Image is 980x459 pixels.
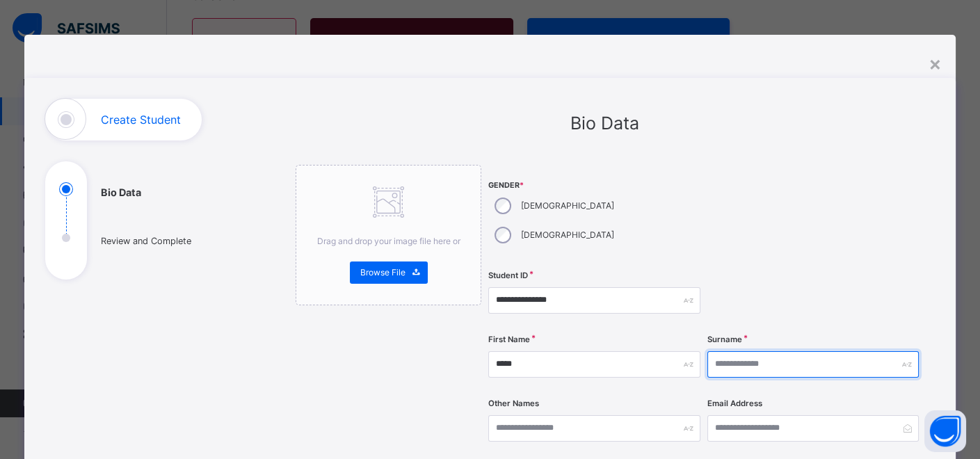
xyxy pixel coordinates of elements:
div: × [929,49,942,78]
span: Drag and drop your image file here or [317,236,460,246]
span: Browse File [360,266,405,279]
span: Gender [488,180,700,191]
label: Email Address [707,398,762,410]
span: Bio Data [570,113,639,134]
label: [DEMOGRAPHIC_DATA] [521,229,614,241]
label: [DEMOGRAPHIC_DATA] [521,200,614,212]
label: Other Names [488,398,539,410]
div: Drag and drop your image file here orBrowse File [296,165,481,305]
label: First Name [488,334,530,346]
label: Student ID [488,270,528,282]
button: Open asap [924,410,966,452]
label: Surname [707,334,742,346]
h1: Create Student [101,114,181,125]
